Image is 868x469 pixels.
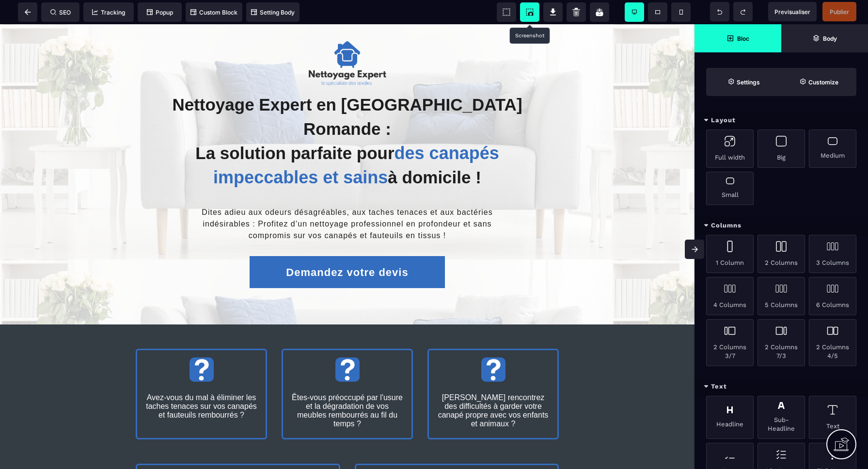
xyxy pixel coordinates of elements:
[808,79,838,86] strong: Customize
[768,2,817,21] span: Preview
[694,112,868,129] div: Layout
[481,333,505,357] img: 89641cf3874244442744a8683b7d8320_65d28f0d03396_Designsanstitre37.png
[144,367,258,398] text: Avez-vous du mal à éliminer les taches tenaces sur vos canapés et fauteuils rembourrés ?
[436,367,550,406] text: [PERSON_NAME] rencontrez des difficultés à garder votre canapé propre avec vos enfants et animaux ?
[706,319,754,366] div: 2 Columns 3/7
[758,277,805,315] div: 5 Columns
[781,24,868,52] span: Open Layer Manager
[251,9,295,16] span: Setting Body
[758,319,805,366] div: 2 Columns 7/3
[694,217,868,235] div: Columns
[706,396,754,439] div: Headline
[809,319,856,366] div: 2 Columns 4/5
[830,8,849,16] span: Publier
[147,9,173,16] span: Popup
[758,396,805,439] div: Sub-Headline
[781,68,856,96] span: Open Style Manager
[694,24,781,52] span: Open Blocks
[706,277,754,315] div: 4 Columns
[250,232,445,264] button: Demandez votre devis
[309,17,386,62] img: c7cb31267ae5f38cfc5df898790613de_65d28782baa8d_logo_black_netoyage-expert.png
[50,9,71,16] span: SEO
[809,396,856,439] div: Text
[809,235,856,273] div: 3 Columns
[823,35,837,42] strong: Body
[694,378,868,396] div: Text
[758,129,805,168] div: Big
[706,172,754,205] div: Small
[706,129,754,168] div: Full width
[170,64,525,170] h1: Nettoyage Expert en [GEOGRAPHIC_DATA] Romande : La solution parfaite pour à domicile !
[520,2,539,22] span: Screenshot
[706,68,781,96] span: Settings
[758,235,805,273] div: 2 Columns
[290,367,404,406] text: Êtes-vous préoccupé par l'usure et la dégradation de vos meubles rembourrés au fil du temps ?
[497,2,516,22] span: View components
[737,35,749,42] strong: Bloc
[809,277,856,315] div: 6 Columns
[774,8,810,16] span: Previsualiser
[170,180,525,220] text: Dites adieu aux odeurs désagréables, aux taches tenaces et aux bactéries indésirables : Profitez ...
[189,333,214,357] img: 89641cf3874244442744a8683b7d8320_65d28f0d03396_Designsanstitre37.png
[335,333,360,357] img: 89641cf3874244442744a8683b7d8320_65d28f0d03396_Designsanstitre37.png
[809,129,856,168] div: Medium
[737,79,760,86] strong: Settings
[190,9,237,16] span: Custom Block
[706,235,754,273] div: 1 Column
[92,9,125,16] span: Tracking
